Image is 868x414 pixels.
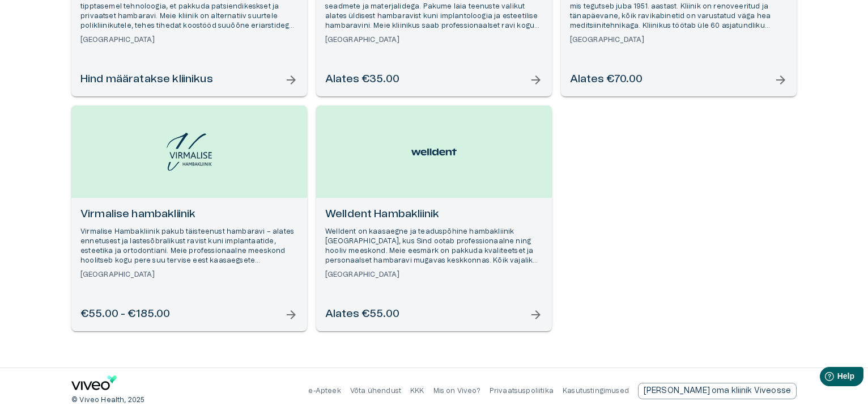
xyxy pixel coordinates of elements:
h6: Hind määratakse kliinikus [80,72,213,87]
a: e-Apteek [308,387,341,394]
h6: [GEOGRAPHIC_DATA] [570,35,788,45]
p: Welldent on kaasaegne ja teaduspõhine hambakliinik [GEOGRAPHIC_DATA], kus Sind ootab professionaa... [325,227,543,266]
p: Mis on Viveo? [433,386,480,396]
p: [PERSON_NAME] oma kliinik Viveosse [644,385,791,397]
p: Võta ühendust [350,386,401,396]
a: Send email to partnership request to viveo [638,383,797,399]
h6: Virmalise hambakliinik [80,207,298,222]
iframe: Help widget launcher [780,362,868,394]
a: KKK [410,387,424,394]
h6: Alates €55.00 [325,307,399,322]
span: arrow_forward [284,73,298,87]
a: Open selected supplier available booking dates [71,105,307,331]
a: Open selected supplier available booking dates [316,105,552,331]
h6: Alates €70.00 [570,72,643,87]
h6: Welldent Hambakliinik [325,207,543,222]
span: arrow_forward [284,308,298,322]
h6: [GEOGRAPHIC_DATA] [80,270,298,280]
h6: [GEOGRAPHIC_DATA] [325,270,543,280]
span: arrow_forward [774,73,788,87]
a: Privaatsuspoliitika [490,387,554,394]
a: Navigate to home page [71,375,117,394]
p: Virmalise Hambakliinik pakub täisteenust hambaravi – alates ennetusest ja lastesõbralikust ravist... [80,227,298,266]
p: © Viveo Health, 2025 [71,395,144,405]
h6: [GEOGRAPHIC_DATA] [325,35,543,45]
h6: €55.00 - €185.00 [80,307,170,322]
a: Kasutustingimused [563,387,629,394]
img: Virmalise hambakliinik logo [167,133,212,171]
h6: Alates €35.00 [325,72,399,87]
span: arrow_forward [529,308,543,322]
span: arrow_forward [529,73,543,87]
img: Welldent Hambakliinik logo [411,143,457,161]
h6: [GEOGRAPHIC_DATA] [80,35,298,45]
div: [PERSON_NAME] oma kliinik Viveosse [638,383,797,399]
